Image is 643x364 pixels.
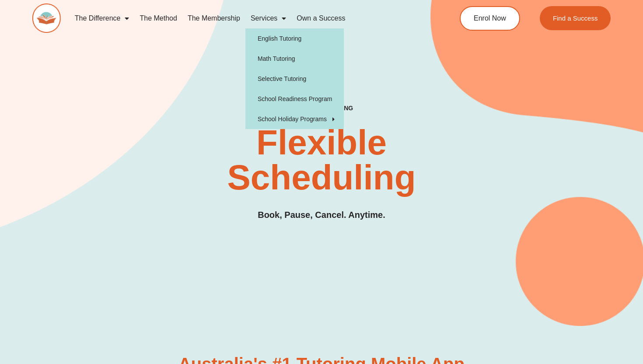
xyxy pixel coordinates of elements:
[245,8,291,28] a: Services
[258,208,385,222] h3: Book, Pause, Cancel. Anytime.
[540,6,611,30] a: Find a Success
[474,15,506,22] span: Enrol Now
[460,6,520,31] a: Enrol Now
[70,8,427,28] nav: Menu
[553,15,598,21] span: Find a Success
[291,8,350,28] a: Own a Success
[70,8,135,28] a: The Difference
[245,109,344,129] a: School Holiday Programs
[191,125,453,195] h2: Flexible Scheduling
[245,49,344,69] a: Math Tutoring
[182,8,245,28] a: The Membership
[245,69,344,89] a: Selective Tutoring
[245,28,344,49] a: English Tutoring
[236,105,407,112] h4: SUCCESS TUTORING​
[493,265,643,364] iframe: Chat Widget
[245,89,344,109] a: School Readiness Program
[245,28,344,129] ul: Services
[134,8,182,28] a: The Method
